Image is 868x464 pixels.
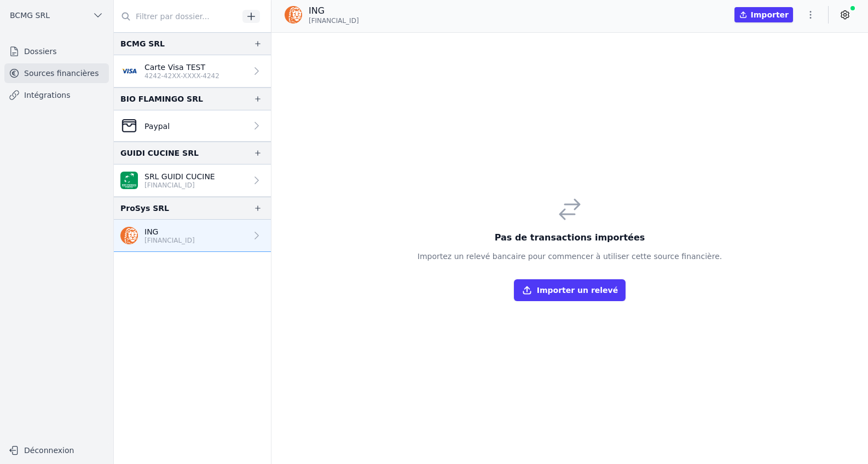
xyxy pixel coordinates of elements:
button: BCMG SRL [4,7,109,24]
span: [FINANCIAL_ID] [309,16,359,25]
div: GUIDI CUCINE SRL [120,146,199,160]
div: BCMG SRL [120,37,165,50]
p: SRL GUIDI CUCINE [144,171,215,182]
div: BIO FLAMINGO SRL [120,92,203,105]
img: ing.png [120,227,138,244]
a: Paypal [114,110,271,142]
img: ing.png [285,6,302,24]
span: BCMG SRL [10,10,50,21]
button: Importer un relevé [514,279,626,301]
p: ING [144,226,195,237]
a: Sources financières [4,63,109,83]
a: Carte Visa TEST 4242-42XX-XXXX-4242 [114,55,271,87]
button: Déconnexion [4,442,109,459]
p: Carte Visa TEST [144,62,219,73]
p: [FINANCIAL_ID] [144,181,215,190]
p: 4242-42XX-XXXX-4242 [144,72,219,80]
a: Dossiers [4,42,109,61]
p: ING [309,4,359,17]
img: visa.png [120,62,138,80]
p: Paypal [144,121,170,132]
p: Importez un relevé bancaire pour commencer à utiliser cette source financière. [418,251,722,262]
a: ING [FINANCIAL_ID] [114,220,271,252]
a: SRL GUIDI CUCINE [FINANCIAL_ID] [114,165,271,197]
button: Importer [734,7,793,22]
p: [FINANCIAL_ID] [144,236,195,245]
input: Filtrer par dossier... [114,7,239,26]
h3: Pas de transactions importées [418,231,722,244]
div: ProSys SRL [120,202,169,215]
img: BNP_BE_BUSINESS_GEBABEBB.png [120,172,138,189]
a: Intégrations [4,85,109,105]
img: CleanShot-202025-05-26-20at-2016.10.27-402x.png [120,117,138,134]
